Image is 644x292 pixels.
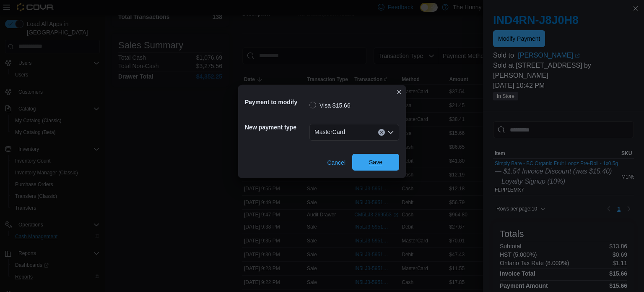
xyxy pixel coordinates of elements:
[245,119,308,136] h5: New payment type
[309,100,351,110] label: Visa $15.66
[314,127,345,137] span: MasterCard
[348,127,349,137] input: Accessible screen reader label
[387,129,394,136] button: Open list of options
[324,154,349,171] button: Cancel
[327,158,345,167] span: Cancel
[245,94,308,110] h5: Payment to modify
[352,154,399,171] button: Save
[369,158,382,166] span: Save
[378,129,385,136] button: Clear input
[394,87,404,97] button: Closes this modal window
